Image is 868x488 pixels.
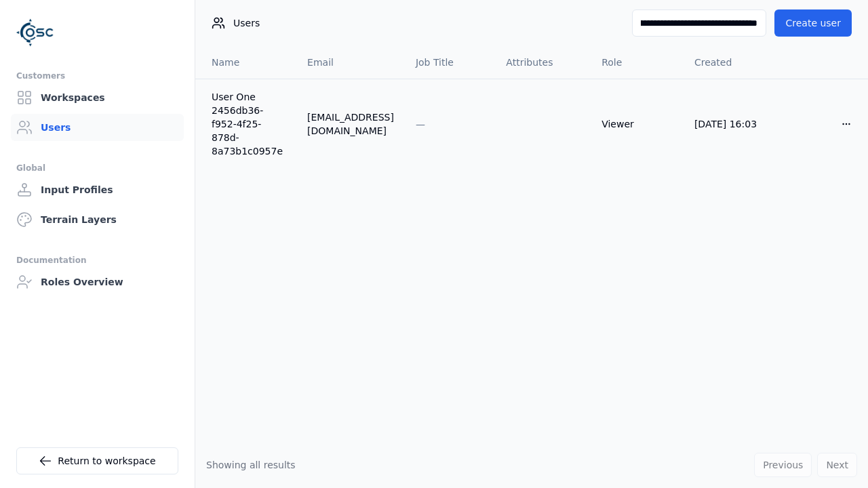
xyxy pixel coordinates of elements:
th: Job Title [405,46,495,79]
th: Created [684,46,777,79]
div: [EMAIL_ADDRESS][DOMAIN_NAME] [307,110,394,138]
th: Role [591,46,684,79]
a: Return to workspace [16,447,178,474]
a: Users [11,114,184,141]
span: — [416,119,425,129]
span: Showing all results [206,460,296,470]
a: Input Profiles [11,176,184,203]
th: Email [296,46,405,79]
button: Create user [774,9,852,37]
span: Users [233,16,260,30]
div: Documentation [16,252,178,268]
div: Customers [16,68,178,84]
a: Terrain Layers [11,206,184,233]
a: Roles Overview [11,268,184,296]
th: Attributes [495,46,591,79]
th: Name [195,46,296,79]
a: Workspaces [11,84,184,111]
img: Logo [16,14,54,52]
div: Viewer [601,117,673,131]
div: Global [16,160,178,176]
a: User One 2456db36-f952-4f25-878d-8a73b1c0957e [212,90,285,158]
div: [DATE] 16:03 [694,117,766,131]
